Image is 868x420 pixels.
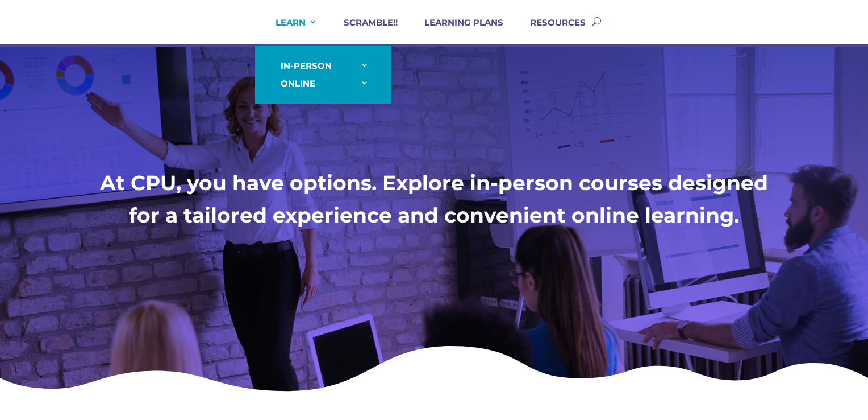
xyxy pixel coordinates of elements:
a: LEARNING PLANS [410,17,503,44]
a: ONLINE [266,75,380,92]
a: RESOURCES [516,17,586,44]
h1: for a tailored experience and convenient online learning. [70,202,798,234]
a: IN-PERSON [266,57,380,75]
a: LEARN [261,17,317,44]
a: SCRAMBLE!! [329,17,398,44]
h1: At CPU, you have options. Explore in-person courses designed [70,170,798,202]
